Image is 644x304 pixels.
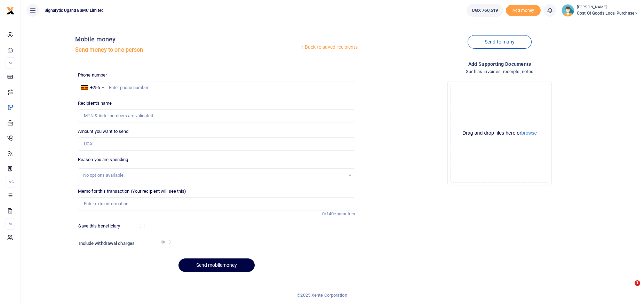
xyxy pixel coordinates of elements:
[361,68,638,75] h4: Such as invoices, receipts, notes
[521,130,537,135] button: browse
[300,41,358,54] a: Back to saved recipients
[635,280,640,286] span: 1
[78,156,128,163] label: Reason you are spending
[361,60,638,68] h4: Add supporting Documents
[78,81,356,94] input: Enter phone number
[78,81,106,94] div: Uganda: +256
[78,188,186,195] label: Memo for this transaction (Your recipient will see this)
[6,8,15,13] a: logo-small logo-large logo-large
[447,81,552,185] div: File Uploader
[506,5,541,16] span: Add money
[506,7,541,13] a: Add money
[464,4,506,17] li: Wallet ballance
[178,258,255,272] button: Send mobilemoney
[6,7,15,15] img: logo-small
[78,109,356,122] input: MTN & Airtel numbers are validated
[451,130,549,136] div: Drag and drop files here or
[472,7,498,14] span: UGX 760,519
[42,7,106,14] span: Signalytic Uganda SMC Limited
[6,57,15,69] li: M
[78,137,356,151] input: UGX
[79,241,167,246] h6: Include withdrawal charges
[78,100,112,107] label: Recipient's name
[322,211,334,216] span: 0/140
[620,280,637,297] iframe: Intercom live chat
[506,5,541,16] li: Toup your wallet
[562,4,638,17] a: profile-user [PERSON_NAME] Cost of Goods Local Purchase
[334,211,355,216] span: characters
[78,197,356,210] input: Enter extra information
[83,172,345,179] div: No options available.
[78,72,107,79] label: Phone number
[577,10,638,16] span: Cost of Goods Local Purchase
[468,35,532,49] a: Send to many
[577,5,638,10] small: [PERSON_NAME]
[562,4,574,17] img: profile-user
[78,128,128,135] label: Amount you want to send
[75,47,300,54] h5: Send money to one person
[78,223,120,230] label: Save this beneficiary
[90,84,100,91] div: +256
[75,35,300,43] h4: Mobile money
[467,4,503,17] a: UGX 760,519
[6,176,15,187] li: Ac
[6,218,15,230] li: M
